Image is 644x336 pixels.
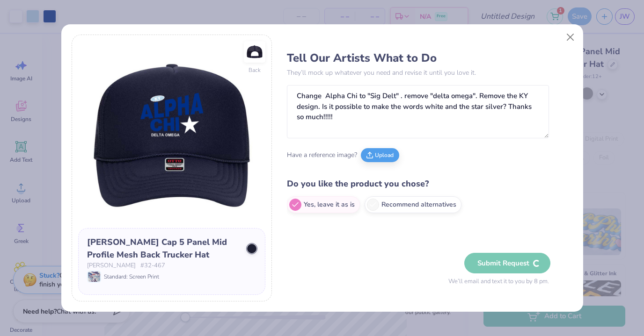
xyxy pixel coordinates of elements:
[245,43,264,61] img: Back
[287,68,549,78] p: They’ll mock up whatever you need and revise it until you love it.
[287,85,549,138] textarea: Change Alpha Chi to "Sig Delt" . remove "delta omega". Remove the KY design. Is it possible to ma...
[140,261,165,271] span: # 32-467
[249,66,261,74] div: Back
[287,51,549,65] h3: Tell Our Artists What to Do
[78,41,265,228] img: Front
[287,150,357,160] span: Have a reference image?
[448,277,549,286] span: We’ll email and text it to you by 8 pm.
[365,196,461,213] label: Recommend alternatives
[88,272,100,282] img: Standard: Screen Print
[287,196,360,213] label: Yes, leave it as is
[361,148,399,162] button: Upload
[287,177,549,191] h4: Do you like the product you chose?
[87,261,136,271] span: [PERSON_NAME]
[104,272,159,281] span: Standard: Screen Print
[561,28,579,46] button: Close
[87,236,240,261] div: [PERSON_NAME] Cap 5 Panel Mid Profile Mesh Back Trucker Hat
